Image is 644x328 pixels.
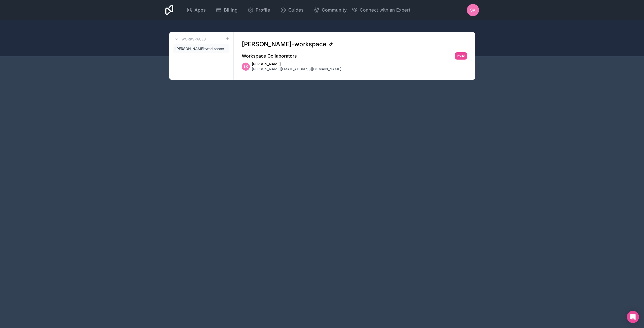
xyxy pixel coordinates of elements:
span: [PERSON_NAME] [252,62,341,67]
a: Guides [276,5,308,16]
span: Profile [256,7,270,14]
h2: Workspace Collaborators [242,53,297,60]
span: Connect with an Expert [360,7,410,14]
a: Profile [244,5,274,16]
h3: Workspaces [181,37,206,42]
div: Open Intercom Messenger [627,311,639,323]
span: SK [470,7,475,13]
span: Community [322,7,347,14]
a: Workspaces [173,36,206,42]
span: Apps [194,7,206,14]
button: Connect with an Expert [352,7,410,14]
span: [PERSON_NAME]-workspace [242,40,326,48]
span: [PERSON_NAME][EMAIL_ADDRESS][DOMAIN_NAME] [252,67,341,72]
a: Apps [182,5,210,16]
span: Guides [288,7,304,14]
span: SK [244,65,248,69]
span: [PERSON_NAME]-workspace [175,46,224,51]
button: Invite [455,52,467,60]
a: Community [310,5,351,16]
a: Billing [212,5,242,16]
span: Billing [224,7,237,14]
a: [PERSON_NAME]-workspace [173,44,229,53]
